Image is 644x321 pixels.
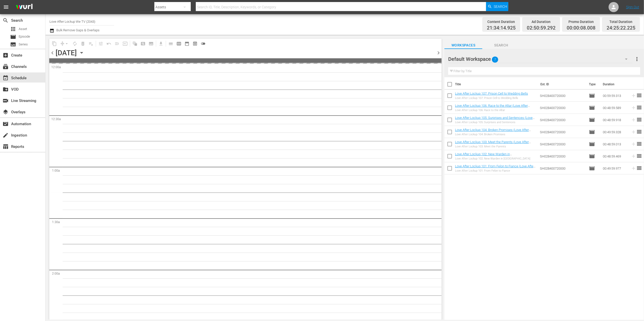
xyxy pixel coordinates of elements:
td: 00:59:59.313 [601,90,629,102]
span: chevron_right [435,50,442,56]
span: Episode [589,141,595,147]
svg: Add to Schedule [631,166,636,171]
button: Search [486,2,508,11]
th: Duration [600,77,630,91]
span: Ingestion [3,132,9,138]
span: Select an event to delete [79,40,87,48]
span: Clear Lineup [87,40,95,48]
span: Workspaces [444,42,482,48]
a: Love After Lockup 107: Prison Cell to Wedding Bells [455,92,528,95]
th: Title [455,77,537,91]
td: 00:48:59.918 [601,114,629,126]
span: reorder [636,117,642,123]
span: Customize Events [95,39,105,48]
span: Channels [3,64,9,70]
span: Copy Lineup [50,40,58,48]
td: 00:49:59.328 [601,126,629,138]
span: Episode [589,93,595,99]
span: Episode [589,165,595,171]
span: Asset [10,26,16,32]
svg: Add to Schedule [631,105,636,111]
a: Love After Lockup 106: Race to the Altar (Love After Lockup 106: Race to the Altar (amc_networks_... [455,104,530,115]
a: Love After Lockup 101: From Felon to Fiance (Love After Lockup 101: From Felon to Fiance (amc_net... [455,164,535,176]
div: Default Workspace [448,52,632,66]
span: Revert to Primary Episode [105,40,113,48]
span: 24:25:22.225 [607,25,635,31]
td: 00:49:59.977 [601,162,629,174]
div: Love After Lockup 103: Meet the Parents [455,145,536,148]
span: Search [3,17,9,23]
span: Asset [19,26,27,32]
svg: Add to Schedule [631,129,636,135]
svg: Add to Schedule [631,141,636,147]
span: 7 [492,54,498,65]
span: Episode [589,129,595,135]
span: Series [10,41,16,47]
span: Create Series Block [147,40,155,48]
td: SH028400720000 [538,126,587,138]
span: calendar_view_week_outlined [176,41,181,46]
div: Promo Duration [567,18,595,25]
span: Week Calendar View [175,40,183,48]
a: Love After Lockup 105: Surprises and Sentences (Love After Lockup 105: Surprises and Sentences (a... [455,116,535,127]
span: toggle_off [201,41,206,46]
span: date_range_outlined [184,41,189,46]
td: SH028400720000 [538,162,587,174]
span: Reports [3,144,9,150]
span: reorder [636,92,642,98]
td: 00:48:59.013 [601,138,629,150]
span: more_vert [634,56,640,62]
span: VOD [3,86,9,92]
span: 24 hours Lineup View is OFF [199,40,207,48]
span: Update Metadata from Key Asset [121,40,129,48]
span: Loop Content [71,40,79,48]
span: Search [482,42,520,48]
span: Search [494,2,507,11]
span: Month Calendar View [183,40,191,48]
span: reorder [636,141,642,147]
span: reorder [636,104,642,111]
div: Love After Lockup 101: From Felon to Fiance [455,169,536,172]
td: 00:48:59.469 [601,150,629,162]
span: chevron_left [49,50,56,56]
div: Love After Lockup 102: New Warden in [GEOGRAPHIC_DATA] [455,157,536,160]
span: Bulk Remove Gaps & Overlaps [56,28,100,32]
a: Love After Lockup 104: Broken Promises (Love After Lockup 104: Broken Promises (amc_networks_love... [455,128,531,139]
img: ans4CAIJ8jUAAAAAAAAAAAAAAAAAAAAAAAAgQb4GAAAAAAAAAAAAAAAAAAAAAAAAJMjXAAAAAAAAAAAAAAAAAAAAAAAAgAT5G... [12,1,36,13]
span: Remove Gaps & Overlaps [58,40,71,48]
svg: Add to Schedule [631,93,636,98]
td: SH028400720000 [538,90,587,102]
span: Fill episodes with ad slates [113,40,121,48]
span: Live Streaming [3,98,9,104]
span: View Backup [191,40,199,48]
span: preview_outlined [193,41,198,46]
div: Content Duration [487,18,516,25]
div: Love After Lockup 107: Prison Cell to Wedding Bells [455,96,528,100]
th: Type [586,77,600,91]
a: Love After Lockup 102: New Warden in [GEOGRAPHIC_DATA] (Love After Lockup 102: New Warden in [GEO... [455,152,527,167]
span: 21:34:14.925 [487,25,516,31]
span: Episode [10,34,16,40]
span: Episode [19,34,30,39]
span: reorder [636,153,642,159]
span: Download as CSV [155,39,165,48]
div: Love After Lockup 104: Broken Promises [455,133,536,136]
svg: Add to Schedule [631,117,636,123]
span: menu [3,4,9,10]
th: Ext. ID [537,77,586,91]
span: Episode [589,153,595,159]
span: Schedule [3,75,9,81]
div: Love After Lockup 106: Race to the Altar [455,109,536,112]
div: [DATE] [56,49,77,57]
span: Series [19,42,28,47]
span: 02:50:59.292 [527,25,556,31]
div: Total Duration [607,18,635,25]
td: SH028400720000 [538,102,587,114]
span: reorder [636,165,642,171]
td: SH028400720000 [538,114,587,126]
a: Love After Lockup 103: Meet the Parents (Love After Lockup 103: Meet the Parents (amc_networks_lo... [455,140,531,151]
span: Episode [589,105,595,111]
span: 00:00:08.008 [567,25,595,31]
svg: Add to Schedule [631,153,636,159]
span: Create [3,52,9,58]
